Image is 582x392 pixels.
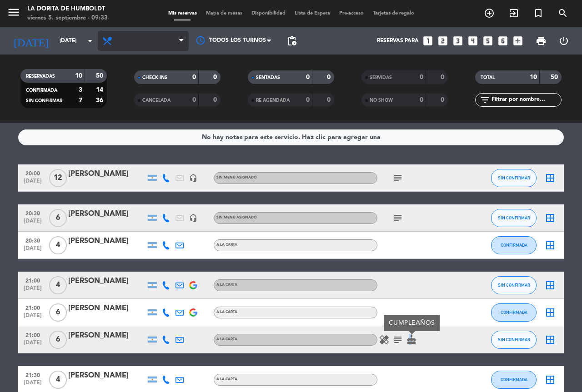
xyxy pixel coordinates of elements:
[21,285,44,296] span: [DATE]
[96,97,105,104] strong: 36
[189,281,197,289] img: google-logo.png
[392,334,403,345] i: subject
[420,74,423,80] strong: 0
[437,35,449,47] i: looks_two
[536,35,547,46] span: print
[501,310,527,315] span: CONFIRMADA
[21,313,44,323] span: [DATE]
[68,330,145,342] div: [PERSON_NAME]
[49,371,67,389] span: 4
[213,97,219,103] strong: 0
[79,87,82,93] strong: 3
[21,369,44,380] span: 21:30
[216,310,237,314] span: A LA CARTA
[164,11,201,16] span: Mis reservas
[96,87,105,93] strong: 14
[392,213,403,223] i: subject
[491,276,537,294] button: SIN CONFIRMAR
[290,11,335,16] span: Lista de Espera
[552,27,575,55] div: LOG OUT
[49,209,67,227] span: 6
[21,275,44,285] span: 21:00
[370,98,393,103] span: NO SHOW
[482,35,494,47] i: looks_5
[557,8,568,19] i: search
[491,169,537,187] button: SIN CONFIRMAR
[7,5,20,19] i: menu
[491,303,537,322] button: CONFIRMADA
[142,75,167,80] span: CHECK INS
[286,35,297,46] span: pending_actions
[85,35,95,46] i: arrow_drop_down
[49,276,67,294] span: 4
[452,35,464,47] i: looks_3
[189,174,197,182] i: headset_mic
[26,74,55,79] span: RESERVADAS
[558,35,569,46] i: power_settings_new
[216,337,237,341] span: A LA CARTA
[498,337,530,342] span: SIN CONFIRMAR
[21,208,44,218] span: 20:30
[491,236,537,254] button: CONFIRMADA
[406,334,417,345] i: cake
[21,218,44,228] span: [DATE]
[247,11,290,16] span: Disponibilidad
[27,14,108,23] div: viernes 5. septiembre - 09:33
[213,74,219,80] strong: 0
[368,11,419,16] span: Tarjetas de regalo
[551,74,560,80] strong: 50
[422,35,434,47] i: looks_one
[68,235,145,247] div: [PERSON_NAME]
[491,95,561,105] input: Filtrar por nombre...
[306,74,310,80] strong: 0
[545,334,556,345] i: border_all
[49,331,67,349] span: 6
[27,5,108,14] div: La Dorita de Humboldt
[498,283,530,288] span: SIN CONFIRMAR
[467,35,479,47] i: looks_4
[21,168,44,178] span: 20:00
[21,302,44,313] span: 21:00
[79,97,82,104] strong: 7
[491,209,537,227] button: SIN CONFIRMAR
[498,215,530,220] span: SIN CONFIRMAR
[216,216,257,219] span: Sin menú asignado
[501,377,527,382] span: CONFIRMADA
[21,329,44,340] span: 21:00
[256,98,290,103] span: RE AGENDADA
[21,235,44,245] span: 20:30
[497,35,509,47] i: looks_6
[192,74,196,80] strong: 0
[26,99,62,103] span: SIN CONFIRMAR
[202,132,381,143] div: No hay notas para este servicio. Haz clic para agregar una
[545,213,556,223] i: border_all
[545,240,556,251] i: border_all
[327,74,332,80] strong: 0
[49,169,67,187] span: 12
[7,31,55,51] i: [DATE]
[68,303,145,314] div: [PERSON_NAME]
[480,94,491,105] i: filter_list
[491,371,537,389] button: CONFIRMADA
[216,377,237,381] span: A LA CARTA
[49,236,67,254] span: 4
[256,75,280,80] span: SENTADAS
[491,331,537,349] button: SIN CONFIRMAR
[21,340,44,350] span: [DATE]
[192,97,196,103] strong: 0
[335,11,368,16] span: Pre-acceso
[545,374,556,385] i: border_all
[7,5,20,22] button: menu
[384,315,440,331] div: CUMPLEAÑOS
[21,380,44,390] span: [DATE]
[21,245,44,256] span: [DATE]
[498,175,530,180] span: SIN CONFIRMAR
[501,243,527,248] span: CONFIRMADA
[26,88,57,93] span: CONFIRMADA
[96,73,105,79] strong: 50
[508,8,519,19] i: exit_to_app
[530,74,537,80] strong: 10
[370,75,392,80] span: SERVIDAS
[545,173,556,184] i: border_all
[306,97,310,103] strong: 0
